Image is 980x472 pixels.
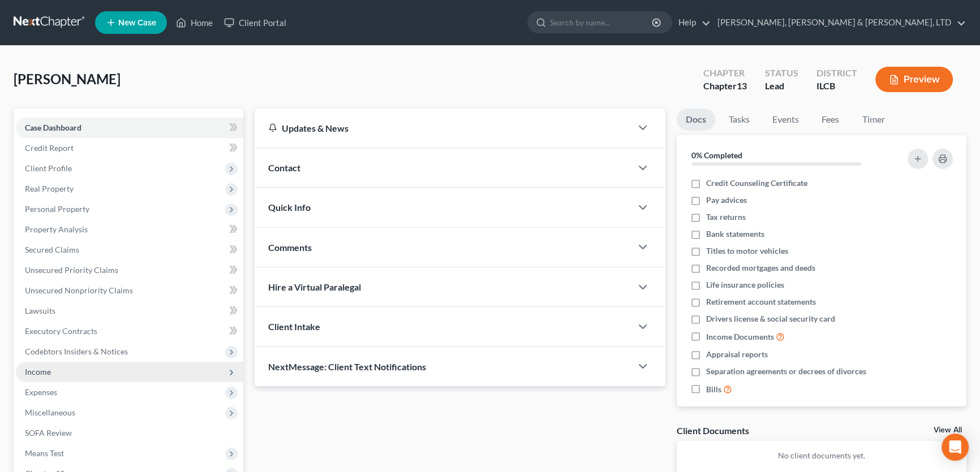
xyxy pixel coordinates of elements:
[16,240,243,260] a: Secured Claims
[706,262,815,274] span: Recorded mortgages and deeds
[677,109,715,131] a: Docs
[16,301,243,321] a: Lawsuits
[677,425,749,436] div: Client Documents
[14,71,121,87] span: [PERSON_NAME]
[706,245,788,257] span: Titles to motor vehicles
[706,194,747,206] span: Pay advices
[816,67,857,80] div: District
[942,434,969,461] div: Open Intercom Messenger
[712,12,966,33] a: [PERSON_NAME], [PERSON_NAME] & [PERSON_NAME], LTD
[25,245,79,254] span: Secured Claims
[25,143,74,153] span: Credit Report
[875,67,953,92] button: Preview
[706,279,784,291] span: Life insurance policies
[25,428,72,438] span: SOFA Review
[16,280,243,301] a: Unsecured Nonpriority Claims
[218,12,292,33] a: Client Portal
[118,19,156,27] span: New Case
[25,285,133,295] span: Unsecured Nonpriority Claims
[268,282,361,292] span: Hire a Virtual Paralegal
[706,349,768,360] span: Appraisal reports
[703,67,747,80] div: Chapter
[170,12,218,33] a: Home
[25,123,81,132] span: Case Dashboard
[765,67,798,80] div: Status
[268,202,311,213] span: Quick Info
[934,426,962,434] a: View All
[706,211,746,223] span: Tax returns
[691,150,742,160] strong: 0% Completed
[16,423,243,443] a: SOFA Review
[720,109,759,131] a: Tasks
[25,224,88,234] span: Property Analysis
[550,12,654,33] input: Search by name...
[706,313,835,324] span: Drivers license & social security card
[813,109,849,131] a: Fees
[25,204,89,214] span: Personal Property
[16,138,243,158] a: Credit Report
[25,306,55,315] span: Lawsuits
[25,387,57,397] span: Expenses
[268,242,312,253] span: Comments
[706,384,721,395] span: Bills
[686,450,958,461] p: No client documents yet.
[25,367,51,376] span: Income
[706,228,764,240] span: Bank statements
[25,163,72,173] span: Client Profile
[853,109,894,131] a: Timer
[25,184,74,193] span: Real Property
[25,448,64,458] span: Means Test
[25,265,118,275] span: Unsecured Priority Claims
[268,361,426,372] span: NextMessage: Client Text Notifications
[763,109,808,131] a: Events
[16,219,243,240] a: Property Analysis
[25,326,97,336] span: Executory Contracts
[703,80,747,93] div: Chapter
[816,80,857,93] div: ILCB
[268,321,320,332] span: Client Intake
[16,321,243,341] a: Executory Contracts
[16,118,243,138] a: Case Dashboard
[268,122,618,134] div: Updates & News
[765,80,798,93] div: Lead
[673,12,711,33] a: Help
[706,177,807,189] span: Credit Counseling Certificate
[706,296,816,308] span: Retirement account statements
[706,331,774,343] span: Income Documents
[25,408,75,417] span: Miscellaneous
[737,80,747,91] span: 13
[16,260,243,280] a: Unsecured Priority Claims
[268,162,300,173] span: Contact
[706,366,866,377] span: Separation agreements or decrees of divorces
[25,347,128,356] span: Codebtors Insiders & Notices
